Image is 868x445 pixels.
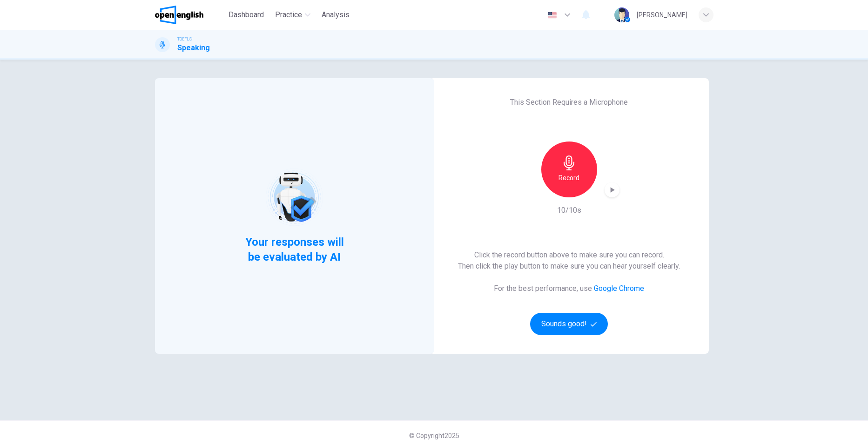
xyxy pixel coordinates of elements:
span: TOEFL® [177,36,192,42]
h6: Record [558,172,579,183]
span: Analysis [322,9,350,20]
img: en [546,12,558,19]
button: Sounds good! [530,313,608,335]
button: Practice [271,7,314,23]
img: robot icon [265,168,324,227]
button: Record [541,142,597,197]
h6: Click the record button above to make sure you can record. Then click the play button to make sur... [458,249,680,272]
span: Dashboard [229,9,264,20]
a: Google Chrome [594,284,644,293]
button: Analysis [318,7,353,23]
span: Practice [275,9,302,20]
h6: This Section Requires a Microphone [510,97,628,108]
h6: For the best performance, use [494,283,644,294]
a: OpenEnglish logo [155,6,225,24]
span: Your responses will be evaluated by AI [238,235,351,264]
h6: 10/10s [557,205,581,216]
button: Dashboard [225,7,268,23]
span: © Copyright 2025 [409,432,459,439]
div: [PERSON_NAME] [637,9,687,20]
img: Profile picture [614,7,629,22]
h1: Speaking [177,42,210,54]
img: OpenEnglish logo [155,6,204,24]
